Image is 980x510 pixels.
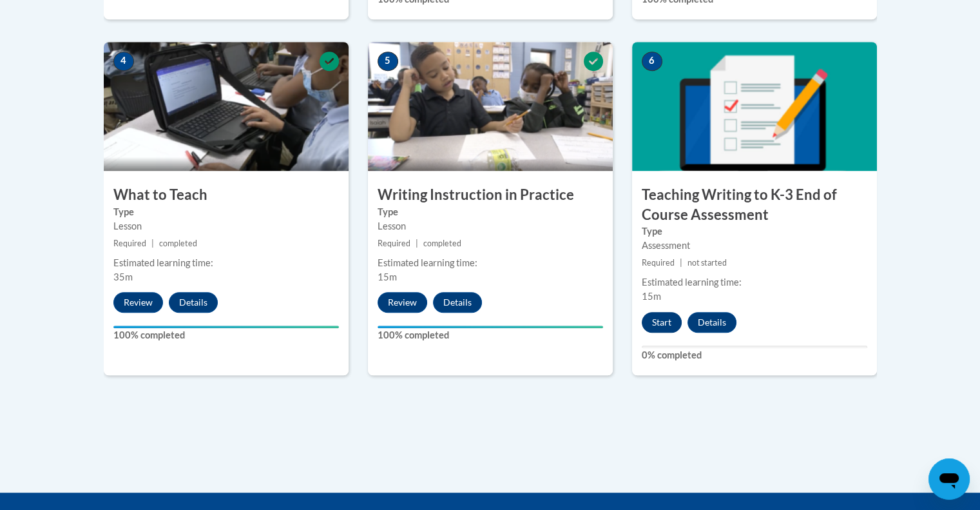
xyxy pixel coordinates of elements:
[104,42,349,171] img: Course Image
[416,239,418,248] span: |
[113,205,339,219] label: Type
[642,348,867,362] label: 0% completed
[169,292,218,313] button: Details
[113,328,339,342] label: 100% completed
[378,328,603,342] label: 100% completed
[642,52,662,71] span: 6
[378,239,410,248] span: Required
[642,275,867,289] div: Estimated learning time:
[378,52,398,71] span: 5
[368,185,613,205] h3: Writing Instruction in Practice
[378,271,397,282] span: 15m
[378,326,603,328] div: Your progress
[113,326,339,328] div: Your progress
[113,52,134,71] span: 4
[113,256,339,270] div: Estimated learning time:
[159,239,197,248] span: completed
[687,312,736,333] button: Details
[433,292,482,313] button: Details
[632,42,877,171] img: Course Image
[113,239,146,248] span: Required
[632,185,877,225] h3: Teaching Writing to K-3 End of Course Assessment
[378,256,603,270] div: Estimated learning time:
[642,312,682,333] button: Start
[378,205,603,219] label: Type
[642,239,867,253] div: Assessment
[113,292,163,313] button: Review
[687,258,727,268] span: not started
[368,42,613,171] img: Course Image
[104,185,349,205] h3: What to Teach
[113,219,339,233] div: Lesson
[151,239,154,248] span: |
[113,271,133,282] span: 35m
[642,224,867,239] label: Type
[642,258,675,268] span: Required
[423,239,461,248] span: completed
[680,258,682,268] span: |
[378,219,603,233] div: Lesson
[378,292,427,313] button: Review
[642,291,661,302] span: 15m
[928,458,970,500] iframe: Button to launch messaging window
